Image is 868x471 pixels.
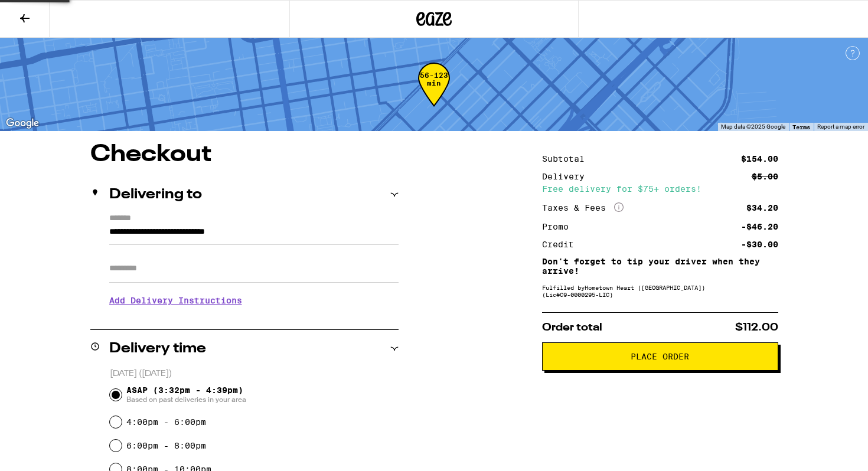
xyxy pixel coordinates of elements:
h3: Add Delivery Instructions [109,287,399,314]
div: Delivery [542,172,593,181]
div: $154.00 [741,155,778,163]
a: Terms [792,123,810,130]
div: -$46.20 [741,223,778,231]
p: [DATE] ([DATE]) [110,368,399,380]
div: Subtotal [542,155,593,163]
span: Place Order [631,352,689,361]
label: 6:00pm - 8:00pm [126,441,206,450]
a: Open this area in Google Maps (opens a new window) [3,116,42,131]
span: Hi. Need any help? [7,8,85,18]
button: Place Order [542,342,778,371]
span: Based on past deliveries in your area [126,395,246,404]
h2: Delivery time [109,342,206,356]
div: Free delivery for $75+ orders! [542,185,778,193]
a: Report a map error [817,123,864,130]
div: -$30.00 [741,240,778,248]
div: Fulfilled by Hometown Heart ([GEOGRAPHIC_DATA]) (Lic# C9-0000295-LIC ) [542,284,778,298]
div: $34.20 [746,204,778,212]
span: Map data ©2025 Google [721,123,785,130]
div: Credit [542,240,582,248]
div: Taxes & Fees [542,202,624,213]
p: Don't forget to tip your driver when they arrive! [542,257,778,276]
div: Promo [542,223,577,231]
h2: Delivering to [109,188,202,202]
label: 4:00pm - 6:00pm [126,417,206,427]
span: $112.00 [735,322,778,333]
h1: Checkout [90,143,399,166]
p: We'll contact you at [PHONE_NUMBER] when we arrive [109,314,399,323]
span: ASAP (3:32pm - 4:39pm) [126,385,246,404]
span: Order total [542,322,602,333]
div: 56-123 min [418,71,450,116]
img: Google [3,116,42,131]
div: $5.00 [752,172,778,181]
